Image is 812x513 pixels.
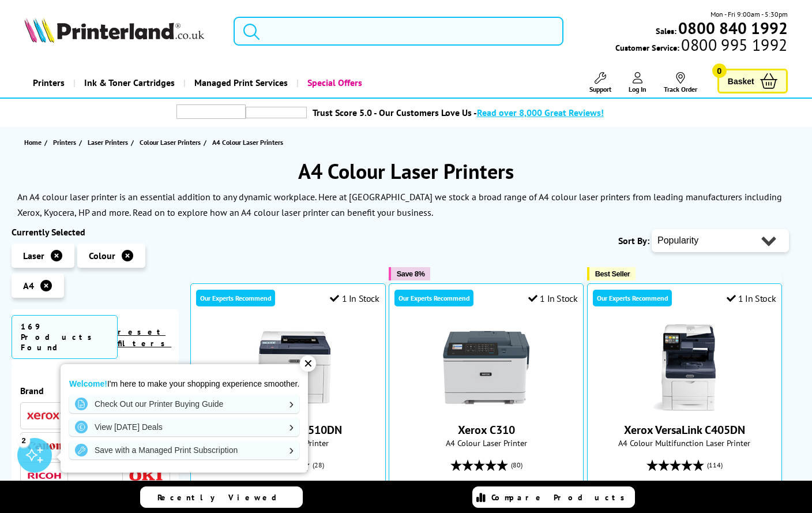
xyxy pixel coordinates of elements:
span: (114) [707,454,723,476]
a: Xerox C310 [443,402,529,413]
div: 2 [17,434,30,447]
a: Support [589,72,611,93]
a: Printers [53,136,79,148]
span: Sort By: [618,235,649,246]
img: Printerland Logo [24,17,204,43]
span: Basket [728,73,754,89]
img: trustpilot rating [246,107,307,118]
a: Check Out our Printer Buying Guide [69,395,299,413]
span: Ink & Toner Cartridges [84,68,175,98]
a: Printers [24,68,73,98]
a: OKI [129,469,163,483]
a: Track Order [664,72,697,93]
div: Currently Selected [12,226,179,238]
button: Save 8% [389,267,430,280]
a: Laser Printers [88,136,131,148]
span: Colour [89,250,115,261]
span: A4 Colour Laser Printer [395,437,578,448]
span: Read over 8,000 Great Reviews! [477,107,604,118]
div: Brand [20,385,170,396]
span: 0800 995 1992 [679,39,787,50]
div: ✕ [300,355,316,372]
a: Trust Score 5.0 - Our Customers Love Us -Read over 8,000 Great Reviews! [313,107,604,118]
a: 0800 840 1992 [676,23,788,33]
a: Managed Print Services [183,68,296,98]
img: Xerox Phaser 6510DN [245,324,331,411]
span: Best Seller [595,269,630,278]
a: Colour Laser Printers [140,136,204,148]
span: Printers [53,136,76,148]
img: OKI [129,471,163,481]
a: Log In [629,72,646,93]
span: A4 [23,280,34,291]
a: Special Offers [296,68,371,98]
span: Customer Service: [615,39,787,53]
a: View [DATE] Deals [69,418,299,436]
b: 0800 840 1992 [678,17,788,39]
p: I'm here to make your shopping experience smoother. [69,379,299,389]
a: Xerox VersaLink C405DN [624,422,745,437]
span: (28) [313,454,324,476]
div: Our Experts Recommend [196,290,275,306]
span: (80) [511,454,522,476]
span: Laser Printers [88,136,128,148]
h1: A4 Colour Laser Printers [12,158,800,185]
p: An A4 colour laser printer is an essential addition to any dynamic workplace. Here at [GEOGRAPHIC... [17,191,782,218]
a: Printerland Logo [24,17,219,45]
div: 1 In Stock [528,293,578,304]
a: Xerox [27,409,62,423]
span: Recently Viewed [157,492,288,503]
span: Sales: [656,25,676,36]
div: Our Experts Recommend [394,290,473,306]
div: Our Experts Recommend [593,290,672,306]
div: 1 In Stock [727,293,776,304]
div: 1 In Stock [330,293,379,304]
a: Ink & Toner Cartridges [73,68,183,98]
span: A4 Colour Laser Printers [212,138,283,147]
img: Xerox [27,412,62,420]
img: trustpilot rating [176,104,246,119]
span: Laser [23,250,44,261]
span: Compare Products [491,492,631,503]
img: Xerox VersaLink C405DN [641,324,728,411]
a: Ricoh [27,469,62,483]
a: Save with a Managed Print Subscription [69,441,299,459]
span: Save 8% [397,269,424,278]
span: Colour Laser Printers [140,136,201,148]
span: Support [589,85,611,93]
a: Compare Products [472,486,635,508]
span: 169 Products Found [12,315,118,359]
img: Ricoh [27,473,62,479]
a: Xerox C310 [458,422,515,437]
a: Xerox VersaLink C405DN [641,402,728,413]
a: Home [24,136,44,148]
strong: Welcome! [69,379,107,388]
img: Xerox C310 [443,324,529,411]
a: reset filters [118,327,171,349]
button: Best Seller [587,267,636,280]
a: Basket 0 [717,69,788,93]
span: A4 Colour Multifunction Laser Printer [593,437,776,448]
a: Recently Viewed [140,486,303,508]
span: Log In [629,85,646,93]
span: Mon - Fri 9:00am - 5:30pm [710,9,788,20]
span: 0 [712,63,727,78]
